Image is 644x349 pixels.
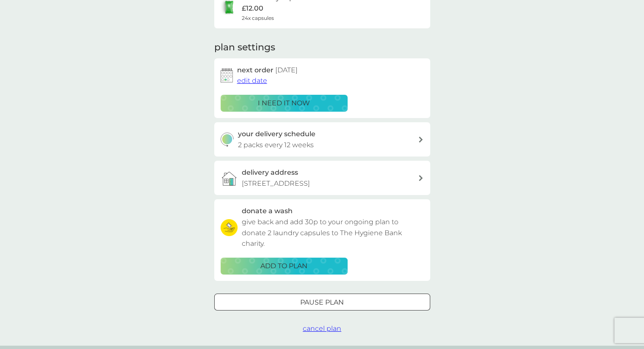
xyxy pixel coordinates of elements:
a: delivery address[STREET_ADDRESS] [214,161,430,195]
button: your delivery schedule2 packs every 12 weeks [214,122,430,157]
span: [DATE] [275,66,298,74]
p: [STREET_ADDRESS] [242,178,310,189]
button: cancel plan [303,323,341,334]
p: 2 packs every 12 weeks [238,140,314,151]
h3: delivery address [242,167,298,178]
h2: next order [237,65,298,76]
p: £12.00 [242,3,263,14]
span: edit date [237,77,267,85]
p: give back and add 30p to your ongoing plan to donate 2 laundry capsules to The Hygiene Bank charity. [242,217,424,249]
h3: donate a wash [242,206,293,217]
h3: your delivery schedule [238,129,315,140]
h2: plan settings [214,41,275,54]
p: i need it now [258,98,310,109]
span: cancel plan [303,324,341,333]
button: i need it now [221,95,348,112]
button: edit date [237,75,267,86]
span: 24x capsules [242,14,274,22]
button: Pause plan [214,294,430,311]
p: ADD TO PLAN [260,261,307,272]
p: Pause plan [300,297,344,308]
button: ADD TO PLAN [221,258,348,275]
